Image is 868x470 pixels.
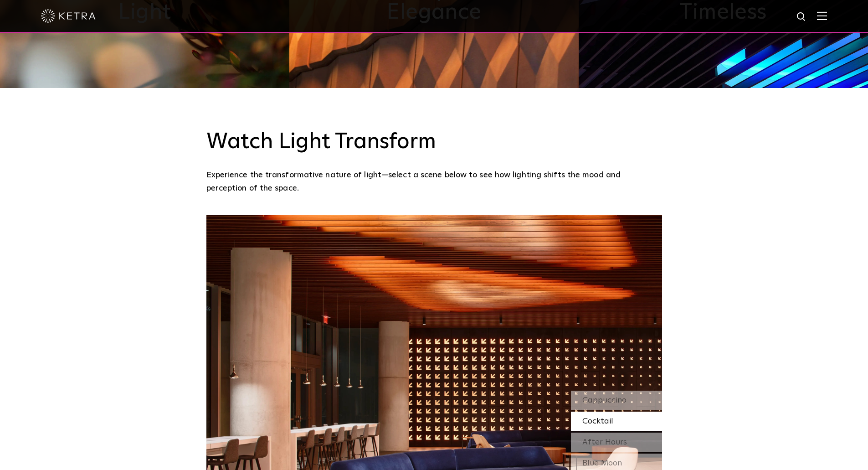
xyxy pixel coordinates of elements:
[206,129,662,155] h3: Watch Light Transform
[206,169,657,195] p: Experience the transformative nature of light—select a scene below to see how lighting shifts the...
[817,11,827,20] img: Hamburger%20Nav.svg
[41,9,96,23] img: ketra-logo-2019-white
[582,459,622,467] span: Blue Moon
[582,438,627,446] span: After Hours
[582,396,627,404] span: Cappuccino
[582,417,613,425] span: Cocktail
[796,11,807,23] img: search icon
